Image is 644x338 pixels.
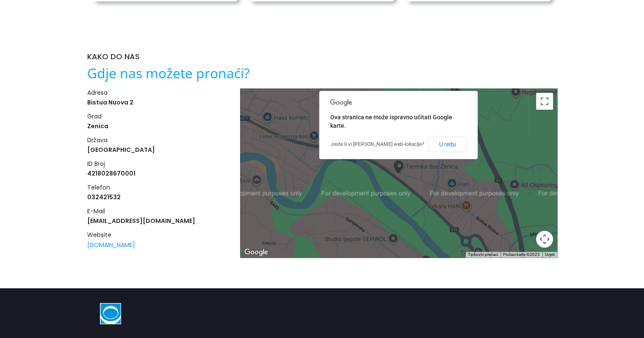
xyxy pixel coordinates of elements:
[87,112,230,121] h5: grad
[331,141,424,147] a: Jeste li vi [PERSON_NAME] web-lokacije?
[87,193,230,201] h4: 032421532
[87,122,230,130] h4: Zenica
[503,252,540,257] span: Podaci karte ©2025
[545,252,555,257] a: Uvjeti (otvara se u novoj kartici)
[392,160,405,173] img: My position
[87,136,230,144] h5: država
[87,98,230,107] h4: Bistua Nuova 2
[468,252,498,258] button: Tipkovni prečaci
[87,241,135,249] a: [DOMAIN_NAME]
[242,247,270,258] a: Otvori ovo područje na Google kartama (otvara novi prozor)
[536,93,553,110] button: Uključi/isključi prikaz preko cijelog zaslona
[536,231,553,247] button: Kontrole kamere za karte
[242,247,270,258] img: Google
[87,231,230,239] h5: website
[87,169,230,178] h4: 4218028670001
[87,207,230,215] h5: e-mail
[87,217,230,225] h4: [EMAIL_ADDRESS][DOMAIN_NAME]
[428,137,467,152] button: U redu
[87,88,230,97] h5: adresa
[87,303,134,324] img: company logo
[87,159,230,168] h5: ID broj
[330,114,452,129] span: Ova stranica ne može ispravno učitati Google karte.
[87,146,230,154] h4: [GEOGRAPHIC_DATA]
[87,65,250,81] h2: Gdje nas možete pronaći?
[87,183,230,192] h5: telefon
[87,27,140,61] h4: KAKO DO NAS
